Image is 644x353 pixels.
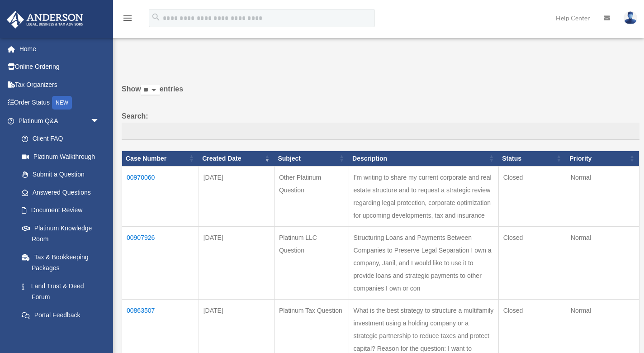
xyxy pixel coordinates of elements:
th: Case Number: activate to sort column ascending [122,151,199,166]
th: Description: activate to sort column ascending [349,151,498,166]
a: Platinum Q&Aarrow_drop_down [6,112,109,130]
td: Platinum LLC Question [274,226,349,299]
span: arrow_drop_down [90,112,109,130]
td: [DATE] [199,226,274,299]
a: Order StatusNEW [6,94,113,112]
i: menu [122,13,133,24]
a: Platinum Knowledge Room [13,219,109,248]
td: [DATE] [199,166,274,226]
a: Home [6,40,113,58]
a: Submit a Question [13,166,109,184]
select: Showentries [141,85,160,95]
td: 00970060 [122,166,199,226]
td: Structuring Loans and Payments Between Companies to Preserve Legal Separation I own a company, Ja... [349,226,498,299]
i: search [151,12,161,22]
td: 00907926 [122,226,199,299]
input: Search: [122,123,639,140]
td: Closed [498,166,566,226]
a: Platinum Walkthrough [13,148,109,166]
th: Subject: activate to sort column ascending [274,151,349,166]
img: User Pic [624,11,637,24]
td: Normal [566,166,639,226]
th: Created Date: activate to sort column ascending [199,151,274,166]
a: Tax Organizers [6,76,113,94]
td: Other Platinum Question [274,166,349,226]
div: NEW [52,96,72,110]
a: menu [122,16,133,24]
a: Tax & Bookkeeping Packages [13,248,109,277]
td: Closed [498,226,566,299]
a: Client FAQ [13,130,109,148]
a: Answered Questions [13,183,104,201]
td: Normal [566,226,639,299]
label: Show entries [122,83,639,105]
img: Anderson Advisors Platinum Portal [4,11,86,29]
th: Status: activate to sort column ascending [498,151,566,166]
a: Land Trust & Deed Forum [13,277,109,306]
a: Portal Feedback [13,306,109,324]
a: Document Review [13,201,109,219]
a: Online Ordering [6,58,113,76]
td: I’m writing to share my current corporate and real estate structure and to request a strategic re... [349,166,498,226]
label: Search: [122,110,639,140]
th: Priority: activate to sort column ascending [566,151,639,166]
